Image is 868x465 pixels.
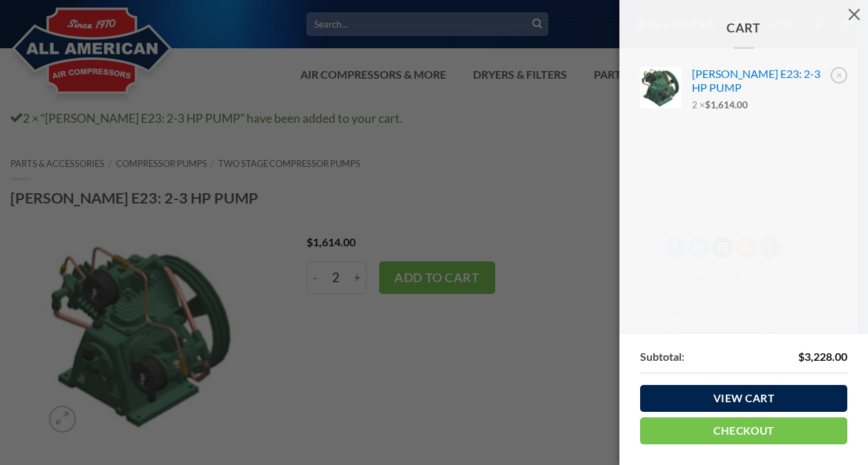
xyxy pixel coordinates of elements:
span: $ [705,99,711,110]
a: View cart [640,385,847,412]
span: Cart [640,21,847,36]
a: Checkout [640,417,847,444]
bdi: 3,228.00 [798,350,847,363]
span: $ [798,350,804,363]
a: Remove Curtis E23: 2-3 HP PUMP from cart [831,67,847,83]
a: [PERSON_NAME] E23: 2-3 HP PUMP [692,67,827,96]
span: 2 × [692,99,748,111]
strong: Subtotal: [640,348,684,366]
bdi: 1,614.00 [705,99,748,110]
